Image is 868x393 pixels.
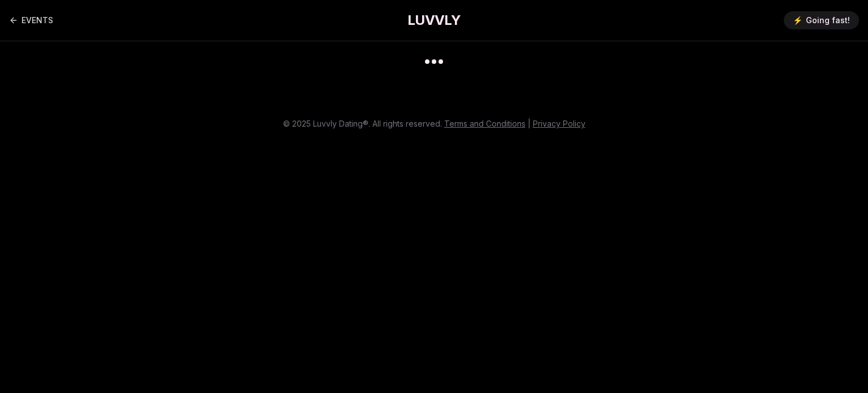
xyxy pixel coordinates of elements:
a: Back to events [9,9,53,32]
a: Terms and Conditions [444,119,526,128]
span: ⚡️ [793,15,802,26]
span: | [528,119,531,128]
a: Privacy Policy [533,119,585,128]
span: Going fast! [806,15,850,26]
a: LUVVLY [407,11,461,29]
